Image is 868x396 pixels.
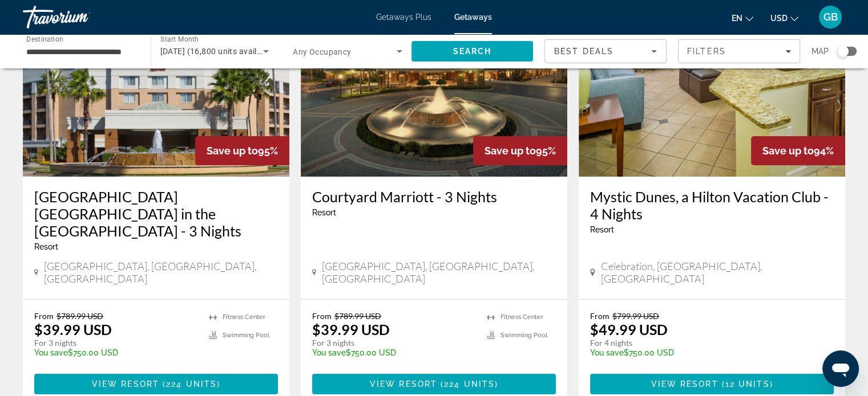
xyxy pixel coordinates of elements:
[651,379,718,389] span: View Resort
[612,311,659,321] span: $799.99 USD
[26,45,136,59] input: Select destination
[312,321,390,338] p: $39.99 USD
[195,136,289,165] div: 95%
[160,47,276,56] span: [DATE] (16,800 units available)
[454,13,492,22] a: Getaways
[207,145,258,157] span: Save up to
[770,10,798,26] button: Change currency
[44,260,278,285] span: [GEOGRAPHIC_DATA], [GEOGRAPHIC_DATA], [GEOGRAPHIC_DATA]
[34,338,197,348] p: For 3 nights
[815,5,845,29] button: User Menu
[322,260,556,285] span: [GEOGRAPHIC_DATA], [GEOGRAPHIC_DATA], [GEOGRAPHIC_DATA]
[732,10,753,26] button: Change language
[160,35,199,43] span: Start Month
[223,332,269,339] span: Swimming Pool
[34,188,278,239] a: [GEOGRAPHIC_DATA] [GEOGRAPHIC_DATA] in the [GEOGRAPHIC_DATA] - 3 Nights
[812,43,829,59] span: Map
[312,338,475,348] p: For 3 nights
[444,379,495,389] span: 224 units
[732,14,742,23] span: en
[601,260,834,285] span: Celebration, [GEOGRAPHIC_DATA], [GEOGRAPHIC_DATA]
[437,379,498,389] span: ( )
[223,313,265,321] span: Fitness Center
[500,313,543,321] span: Fitness Center
[590,188,834,222] a: Mystic Dunes, a Hilton Vacation Club - 4 Nights
[590,348,822,357] p: $750.00 USD
[725,379,770,389] span: 12 units
[92,379,159,389] span: View Resort
[166,379,217,389] span: 224 units
[411,41,534,62] button: Search
[23,2,137,32] a: Travorium
[500,332,547,339] span: Swimming Pool
[334,311,381,321] span: $789.99 USD
[590,348,624,357] span: You save
[485,145,536,157] span: Save up to
[376,13,431,22] a: Getaways Plus
[762,145,814,157] span: Save up to
[590,225,614,234] span: Resort
[590,338,822,348] p: For 4 nights
[590,374,834,394] button: View Resort(12 units)
[34,374,278,394] button: View Resort(224 units)
[34,348,68,357] span: You save
[312,374,556,394] button: View Resort(224 units)
[678,39,800,63] button: Filters
[718,379,773,389] span: ( )
[312,311,332,321] span: From
[554,47,613,56] span: Best Deals
[312,348,475,357] p: $750.00 USD
[159,379,220,389] span: ( )
[822,350,859,387] iframe: Button to launch messaging window
[453,47,491,56] span: Search
[590,311,609,321] span: From
[687,47,726,56] span: Filters
[34,242,58,251] span: Resort
[370,379,437,389] span: View Resort
[34,321,112,338] p: $39.99 USD
[293,47,352,56] span: Any Occupancy
[312,188,556,205] a: Courtyard Marriott - 3 Nights
[56,311,103,321] span: $789.99 USD
[312,208,336,217] span: Resort
[770,14,788,23] span: USD
[751,136,845,165] div: 94%
[34,311,54,321] span: From
[34,348,197,357] p: $750.00 USD
[554,44,657,58] mat-select: Sort by
[590,321,668,338] p: $49.99 USD
[473,136,567,165] div: 95%
[26,35,63,43] span: Destination
[312,348,346,357] span: You save
[823,11,838,23] span: GB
